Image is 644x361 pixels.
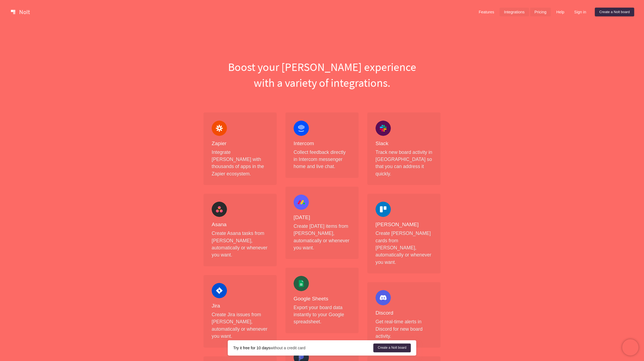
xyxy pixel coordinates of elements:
p: Create Jira issues from [PERSON_NAME], automatically or whenever you want. [212,311,268,340]
strong: Try it free for 10 days [233,346,270,350]
h4: Jira [212,303,268,309]
h4: [DATE] [294,214,350,221]
a: Integrations [500,8,529,16]
a: Create a Nolt board [595,8,634,16]
p: Integrate [PERSON_NAME] with thousands of apps in the Zapier ecosystem. [212,149,268,178]
iframe: Chatra live chat [622,339,639,356]
h4: Discord [376,310,432,317]
p: Create Asana tasks from [PERSON_NAME], automatically or whenever you want. [212,230,268,259]
h4: Intercom [294,140,350,147]
p: Collect feedback directly in Intercom messenger home and live chat. [294,149,350,170]
p: Create [PERSON_NAME] cards from [PERSON_NAME], automatically or whenever you want. [376,230,432,266]
a: Sign in [570,8,590,16]
h1: Boost your [PERSON_NAME] experience with a variety of integrations. [199,59,445,91]
p: Create [DATE] items from [PERSON_NAME], automatically or whenever you want. [294,223,350,252]
p: Get real-time alerts in Discord for new board activity. [376,318,432,340]
h4: Google Sheets [294,296,350,302]
p: Track new board activity in [GEOGRAPHIC_DATA] so that you can address it quickly. [376,149,432,178]
a: Pricing [530,8,551,16]
h4: Asana [212,221,268,228]
a: Features [474,8,499,16]
div: without a credit card [233,345,373,351]
a: Help [552,8,569,16]
h4: [PERSON_NAME] [376,221,432,228]
p: Export your board data instantly to your Google spreadsheet. [294,304,350,326]
a: Create a Nolt board [373,344,411,352]
h4: Zapier [212,140,268,147]
h4: Slack [376,140,432,147]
